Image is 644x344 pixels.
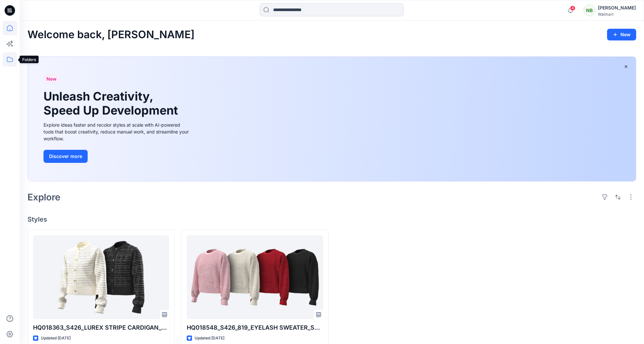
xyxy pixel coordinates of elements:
[33,323,169,332] p: HQ018363_S426_LUREX STRIPE CARDIGAN_Salty INC
[27,29,195,41] h2: Welcome back, [PERSON_NAME]
[33,235,169,319] a: HQ018363_S426_LUREX STRIPE CARDIGAN_Salty INC
[195,335,224,342] p: Updated [DATE]
[607,29,636,40] button: New
[583,5,595,16] div: NB
[27,192,61,202] h2: Explore
[598,12,636,17] div: Walmart
[44,150,88,163] button: Discover more
[598,4,636,12] div: [PERSON_NAME]
[187,323,323,332] p: HQ018548_S426_819_EYELASH SWEATER_SALTY INC
[27,215,636,223] h4: Styles
[44,89,181,117] h1: Unleash Creativity, Speed Up Development
[44,121,191,142] div: Explore ideas faster and recolor styles at scale with AI-powered tools that boost creativity, red...
[44,150,191,163] a: Discover more
[41,335,71,342] p: Updated [DATE]
[187,235,323,319] a: HQ018548_S426_819_EYELASH SWEATER_SALTY INC
[46,75,57,83] span: New
[570,6,575,11] span: 4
